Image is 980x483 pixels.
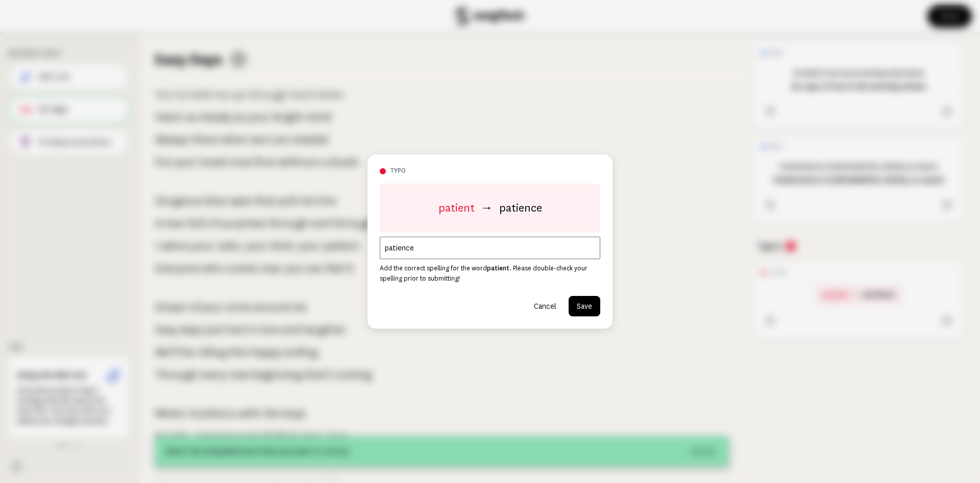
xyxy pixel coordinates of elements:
[487,265,509,272] strong: patient
[390,167,600,175] h3: typo
[569,296,600,316] button: Save
[380,237,600,259] input: Add correct spelling here
[526,296,565,316] button: Cancel
[380,263,600,284] p: Add the correct spelling for the word . Please double-check your spelling prior to submitting!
